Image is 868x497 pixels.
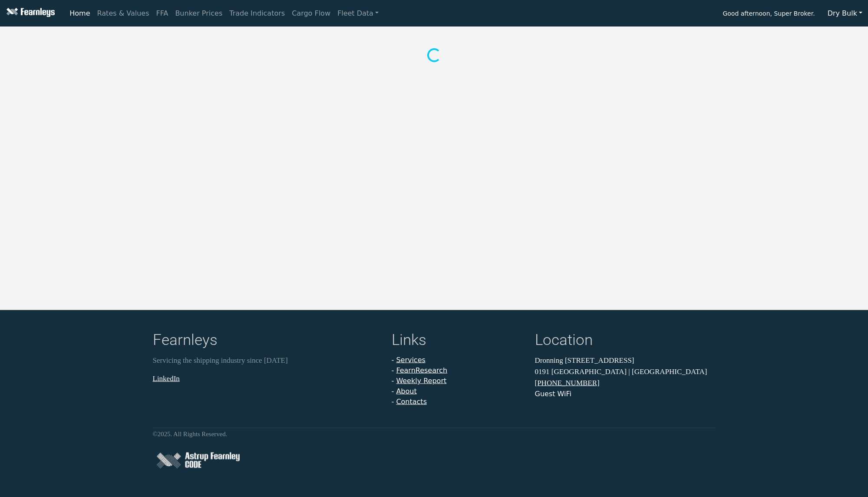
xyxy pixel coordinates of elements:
p: Servicing the shipping industry since [DATE] [153,355,381,366]
li: - [392,365,525,376]
a: FFA [153,5,172,22]
a: Contacts [396,398,427,406]
p: 0191 [GEOGRAPHIC_DATA] | [GEOGRAPHIC_DATA] [535,366,716,377]
small: © 2025 . All Rights Reserved. [153,431,228,437]
a: Home [66,5,93,22]
a: LinkedIn [153,374,180,382]
button: Guest WiFi [535,389,571,399]
a: Cargo Flow [288,5,334,22]
li: - [392,386,525,397]
h4: Location [535,331,716,351]
a: Bunker Prices [172,5,226,22]
li: - [392,397,525,407]
h4: Links [392,331,525,351]
li: - [392,355,525,365]
a: Weekly Report [396,377,446,385]
a: [PHONE_NUMBER] [535,379,600,387]
a: Rates & Values [94,5,153,22]
a: FearnResearch [396,366,447,374]
img: Fearnleys Logo [4,8,55,19]
a: Services [396,356,425,364]
span: Good afternoon, Super Broker. [723,7,815,22]
a: About [396,387,416,395]
li: - [392,376,525,386]
a: Trade Indicators [226,5,288,22]
button: Dry Bulk [822,5,868,22]
p: Dronning [STREET_ADDRESS] [535,355,716,366]
h4: Fearnleys [153,331,381,351]
a: Fleet Data [334,5,382,22]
